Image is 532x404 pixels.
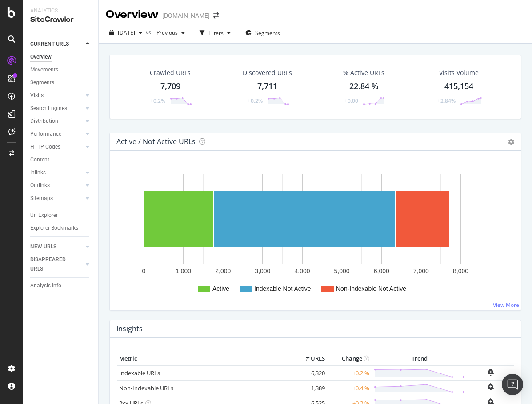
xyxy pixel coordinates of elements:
a: Overview [30,52,92,62]
div: 7,711 [257,81,277,92]
text: 1,000 [176,267,191,275]
a: Outlinks [30,181,83,190]
div: Distribution [30,117,58,126]
div: Url Explorer [30,211,58,220]
a: NEW URLS [30,242,83,251]
div: Crawled URLs [150,68,191,77]
a: Content [30,155,92,165]
div: HTTP Codes [30,142,60,152]
a: Url Explorer [30,211,92,220]
div: NEW URLS [30,242,56,251]
a: Explorer Bookmarks [30,224,92,233]
a: DISAPPEARED URLS [30,255,83,274]
h4: Active / Not Active URLs [116,136,196,148]
a: Sitemaps [30,194,83,203]
i: Options [508,139,514,145]
text: 0 [142,267,146,275]
a: Performance [30,129,83,139]
div: bell-plus [488,369,494,376]
span: 2025 Oct. 1st [118,29,135,36]
text: 3,000 [255,267,270,275]
a: CURRENT URLS [30,39,83,49]
button: [DATE] [106,26,146,40]
a: Non-Indexable URLs [119,384,173,392]
a: Distribution [30,117,83,126]
a: Inlinks [30,168,83,177]
th: Metric [117,352,292,365]
text: 7,000 [413,267,429,275]
text: 6,000 [374,267,389,275]
text: Non-Indexable Not Active [336,285,406,292]
div: 7,709 [160,81,180,92]
span: Segments [255,29,280,37]
div: Overview [30,52,52,62]
div: Open Intercom Messenger [502,374,523,395]
div: 415,154 [444,81,473,92]
a: Indexable URLs [119,369,160,377]
a: Movements [30,65,92,75]
div: Inlinks [30,168,46,177]
div: +0.2% [150,97,165,105]
th: # URLS [292,352,327,365]
text: 8,000 [453,267,468,275]
div: Overview [106,7,159,22]
text: Active [212,285,229,292]
div: Discovered URLs [243,68,292,77]
div: Sitemaps [30,194,53,203]
a: Analysis Info [30,281,92,290]
div: Search Engines [30,104,67,113]
div: Performance [30,129,61,139]
a: HTTP Codes [30,142,83,152]
th: Trend [372,352,467,365]
div: Visits [30,91,44,100]
span: vs [146,28,153,36]
h4: Insights [116,323,143,335]
div: Outlinks [30,181,50,190]
div: +2.84% [437,97,456,105]
button: Filters [196,26,234,40]
td: 1,389 [292,380,327,396]
td: 6,320 [292,365,327,381]
a: Search Engines [30,104,83,113]
div: SiteCrawler [30,15,91,25]
td: +0.4 % [327,380,372,396]
button: Segments [242,26,284,40]
div: +0.00 [344,97,358,105]
div: +0.2% [248,97,263,105]
div: % Active URLs [343,68,384,77]
div: Analysis Info [30,281,61,290]
div: Visits Volume [439,68,479,77]
text: Indexable Not Active [254,285,311,292]
div: Filters [208,29,224,37]
span: Previous [153,29,178,36]
div: Movements [30,65,58,75]
button: Previous [153,26,188,40]
div: Segments [30,78,54,87]
div: 22.84 % [349,81,379,92]
div: DISAPPEARED URLS [30,255,75,274]
div: Analytics [30,7,91,15]
a: View More [493,301,519,309]
text: 2,000 [215,267,231,275]
th: Change [327,352,372,365]
text: 5,000 [334,267,350,275]
a: Visits [30,91,83,100]
td: +0.2 % [327,365,372,381]
a: Segments [30,78,92,87]
div: [DOMAIN_NAME] [162,11,210,20]
div: CURRENT URLS [30,39,69,49]
svg: A chart. [117,165,514,303]
div: Explorer Bookmarks [30,224,78,233]
div: arrow-right-arrow-left [213,12,219,19]
div: bell-plus [488,383,494,390]
text: 4,000 [294,267,310,275]
div: Content [30,155,49,165]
